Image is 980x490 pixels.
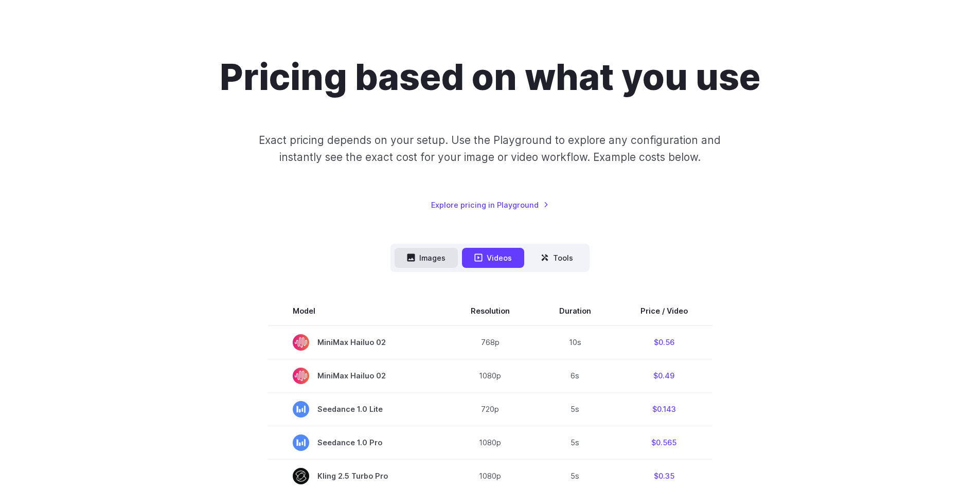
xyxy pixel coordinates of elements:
[616,297,712,325] th: Price / Video
[534,297,616,325] th: Duration
[616,392,712,426] td: $0.143
[534,359,616,392] td: 6s
[462,248,524,268] button: Videos
[446,297,534,325] th: Resolution
[616,325,712,359] td: $0.56
[534,426,616,459] td: 5s
[395,248,458,268] button: Images
[616,359,712,392] td: $0.49
[220,56,760,99] h1: Pricing based on what you use
[446,359,534,392] td: 1080p
[446,392,534,426] td: 720p
[534,392,616,426] td: 5s
[431,199,549,211] a: Explore pricing in Playground
[446,325,534,359] td: 768p
[239,132,740,166] p: Exact pricing depends on your setup. Use the Playground to explore any configuration and instantl...
[446,426,534,459] td: 1080p
[528,248,585,268] button: Tools
[293,401,421,418] span: Seedance 1.0 Lite
[268,297,446,325] th: Model
[293,368,421,384] span: MiniMax Hailuo 02
[293,468,421,484] span: Kling 2.5 Turbo Pro
[534,325,616,359] td: 10s
[293,334,421,351] span: MiniMax Hailuo 02
[616,426,712,459] td: $0.565
[293,434,421,451] span: Seedance 1.0 Pro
